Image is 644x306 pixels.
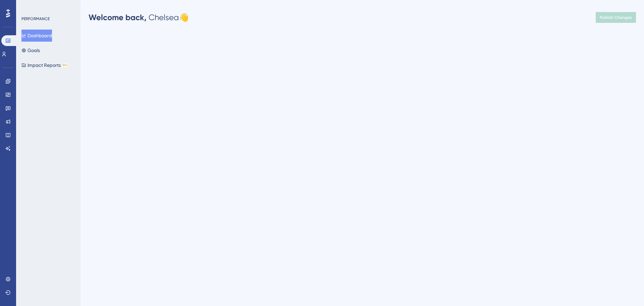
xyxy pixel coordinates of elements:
[89,12,189,23] div: Chelsea 👋
[21,16,50,21] div: PERFORMANCE
[600,15,632,20] span: Publish Changes
[21,59,68,71] button: Impact ReportsBETA
[89,12,147,22] span: Welcome back,
[62,63,68,67] div: BETA
[21,30,52,42] button: Dashboard
[596,12,636,23] button: Publish Changes
[21,44,40,56] button: Goals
